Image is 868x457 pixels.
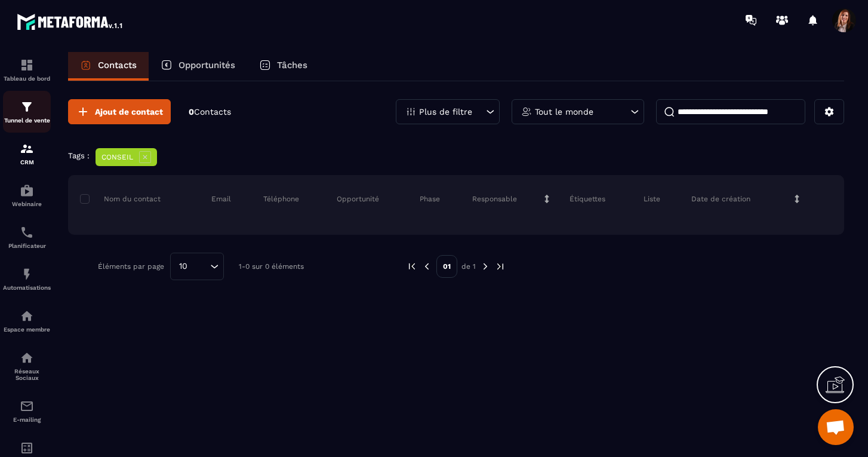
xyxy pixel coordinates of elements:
img: prev [421,261,432,272]
p: de 1 [461,262,476,271]
p: Opportunités [178,60,235,70]
img: next [495,261,506,272]
img: automations [20,309,34,323]
a: automationsautomationsAutomatisations [3,258,51,300]
img: prev [407,261,417,272]
a: Opportunités [149,52,247,81]
input: Search for option [192,260,207,273]
img: automations [20,183,34,198]
p: Téléphone [263,194,299,204]
p: Date de création [691,194,750,204]
span: Ajout de contact [95,106,163,118]
img: scheduler [20,225,34,240]
p: Tags : [68,151,90,160]
p: Liste [644,194,660,204]
p: Phase [420,194,440,204]
p: Email [211,194,231,204]
p: CRM [3,159,51,165]
a: schedulerschedulerPlanificateur [3,216,51,258]
p: Réseaux Sociaux [3,368,51,381]
span: Contacts [194,107,231,116]
p: Automatisations [3,284,51,291]
a: formationformationTableau de bord [3,49,51,91]
a: formationformationTunnel de vente [3,91,51,133]
img: next [480,261,491,272]
a: Ouvrir le chat [818,409,854,445]
p: Planificateur [3,243,51,249]
p: Opportunité [337,194,379,204]
a: automationsautomationsWebinaire [3,174,51,216]
p: Nom du contact [80,194,161,204]
a: Tâches [247,52,319,81]
p: Tout le monde [535,108,593,116]
img: email [20,399,34,413]
p: Tunnel de vente [3,117,51,124]
p: Éléments par page [98,262,164,271]
a: automationsautomationsEspace membre [3,300,51,342]
a: Contacts [68,52,149,81]
img: social-network [20,351,34,365]
img: formation [20,58,34,72]
p: Tâches [277,60,307,70]
p: Tableau de bord [3,75,51,82]
a: formationformationCRM [3,133,51,174]
img: automations [20,267,34,281]
p: E-mailing [3,416,51,423]
p: Webinaire [3,201,51,207]
img: formation [20,100,34,114]
button: Ajout de contact [68,99,171,124]
p: CONSEIL [101,153,133,161]
img: formation [20,142,34,156]
p: Responsable [472,194,517,204]
span: 10 [175,260,192,273]
p: Espace membre [3,326,51,333]
p: 0 [189,106,231,118]
p: 01 [436,255,457,278]
a: emailemailE-mailing [3,390,51,432]
p: Plus de filtre [419,108,472,116]
p: Contacts [98,60,137,70]
div: Search for option [170,253,224,280]
a: social-networksocial-networkRéseaux Sociaux [3,342,51,390]
img: logo [17,11,124,32]
p: 1-0 sur 0 éléments [239,262,304,271]
p: Étiquettes [570,194,605,204]
img: accountant [20,441,34,455]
